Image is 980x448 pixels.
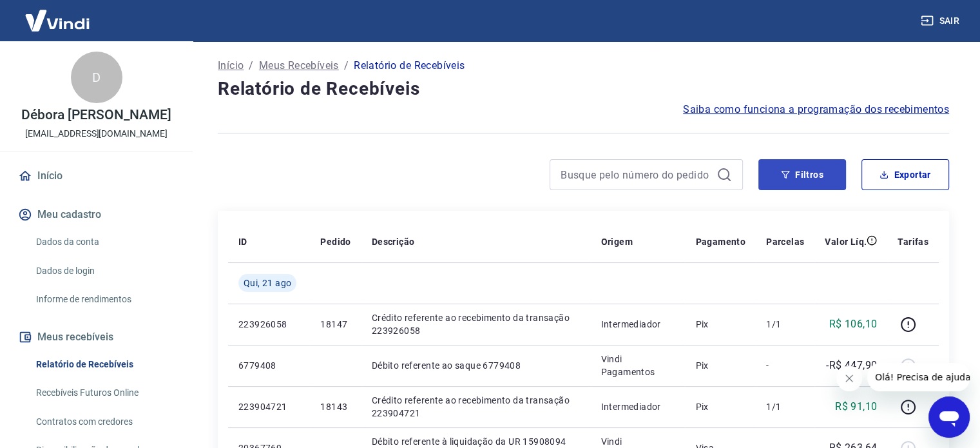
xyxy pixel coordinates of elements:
[15,323,177,351] button: Meus recebíveis
[244,277,291,289] span: Qui, 21 ago
[15,200,177,229] button: Meu cadastro
[601,353,675,378] p: Vindi Pagamentos
[218,58,244,73] a: Início
[320,235,351,248] p: Pedido
[601,235,633,248] p: Origem
[758,159,846,190] button: Filtros
[238,400,300,413] p: 223904721
[898,235,928,248] p: Tarifas
[695,235,745,248] p: Pagamento
[238,318,300,331] p: 223926058
[918,9,965,33] button: Sair
[836,365,862,391] iframe: Fechar mensagem
[695,359,745,372] p: Pix
[372,359,581,372] p: Débito referente ao saque 6779408
[31,351,177,378] a: Relatório de Recebíveis
[561,165,711,184] input: Busque pelo número do pedido
[829,317,878,332] p: R$ 106,10
[867,363,970,391] iframe: Mensagem da empresa
[372,235,415,248] p: Descrição
[601,318,675,331] p: Intermediador
[766,235,804,248] p: Parcelas
[766,400,804,413] p: 1/1
[238,235,247,248] p: ID
[259,58,339,73] a: Meus Recebíveis
[601,400,675,413] p: Intermediador
[249,58,253,73] p: /
[826,358,877,373] p: -R$ 447,90
[354,58,465,73] p: Relatório de Recebíveis
[683,102,949,117] a: Saiba como funciona a programação dos recebimentos
[825,235,867,248] p: Valor Líq.
[372,311,581,337] p: Crédito referente ao recebimento da transação 223926058
[320,400,351,413] p: 18143
[835,399,877,414] p: R$ 91,10
[861,159,949,190] button: Exportar
[344,58,349,73] p: /
[21,108,171,122] p: Débora [PERSON_NAME]
[8,9,108,19] span: Olá! Precisa de ajuda?
[766,359,804,372] p: -
[71,52,122,103] div: D
[695,318,745,331] p: Pix
[320,318,351,331] p: 18147
[238,359,300,372] p: 6779408
[31,258,177,284] a: Dados de login
[31,286,177,313] a: Informe de rendimentos
[31,229,177,255] a: Dados da conta
[928,396,970,438] iframe: Botão para abrir a janela de mensagens
[15,1,99,40] img: Vindi
[25,127,168,141] p: [EMAIL_ADDRESS][DOMAIN_NAME]
[15,162,177,190] a: Início
[31,409,177,435] a: Contratos com credores
[766,318,804,331] p: 1/1
[695,400,745,413] p: Pix
[372,394,581,420] p: Crédito referente ao recebimento da transação 223904721
[31,380,177,406] a: Recebíveis Futuros Online
[218,76,949,102] h4: Relatório de Recebíveis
